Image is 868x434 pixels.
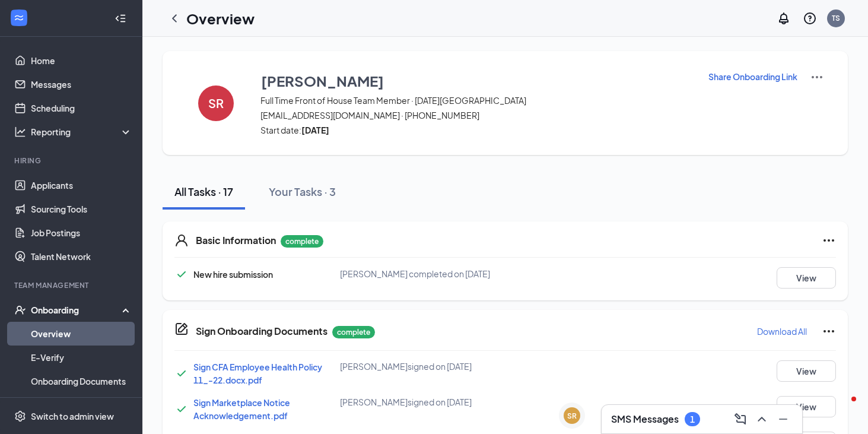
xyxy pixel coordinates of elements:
button: Download All [756,322,807,341]
a: Sourcing Tools [31,197,132,221]
a: Sign Marketplace Notice Acknowledgement.pdf [193,397,290,421]
img: More Actions [810,70,824,84]
div: Hiring [14,156,130,166]
div: All Tasks · 17 [174,184,233,199]
button: View [777,396,836,417]
div: Onboarding [31,304,122,316]
div: Reporting [31,126,133,138]
p: complete [281,235,323,248]
h3: SMS Messages [611,413,679,426]
span: [EMAIL_ADDRESS][DOMAIN_NAME] · [PHONE_NUMBER] [260,109,693,121]
a: Sign CFA Employee Health Policy 11_-22.docx.pdf [193,362,322,385]
h5: Sign Onboarding Documents [196,325,328,338]
button: Minimize [774,410,793,429]
svg: Minimize [776,412,790,426]
svg: CompanyDocumentIcon [174,322,189,336]
svg: Collapse [115,12,126,24]
svg: Ellipses [822,324,836,338]
svg: UserCheck [14,304,26,316]
span: Start date: [260,124,693,136]
svg: Settings [14,410,26,422]
svg: Checkmark [174,366,189,381]
button: Share Onboarding Link [708,70,798,83]
svg: Ellipses [822,233,836,248]
a: Home [31,49,132,72]
iframe: Intercom live chat [828,394,856,422]
a: Applicants [31,173,132,197]
button: SR [186,70,246,136]
svg: Notifications [777,11,791,26]
span: [PERSON_NAME] completed on [DATE] [340,268,490,279]
strong: [DATE] [301,125,329,135]
p: Download All [757,325,807,337]
svg: ChevronLeft [167,11,182,26]
span: Full Time Front of House Team Member · [DATE][GEOGRAPHIC_DATA] [260,94,693,106]
div: SR [567,411,577,421]
div: [PERSON_NAME] signed on [DATE] [340,360,561,372]
a: E-Verify [31,346,132,369]
svg: User [174,233,189,248]
svg: ChevronUp [755,412,769,426]
a: Messages [31,72,132,96]
svg: WorkstreamLogo [13,12,25,24]
svg: Analysis [14,126,26,138]
button: ChevronUp [752,410,771,429]
button: View [777,360,836,382]
a: Talent Network [31,245,132,268]
h1: Overview [186,8,255,28]
p: Share Onboarding Link [708,71,797,83]
svg: Checkmark [174,402,189,416]
a: Scheduling [31,96,132,120]
div: TS [832,13,840,23]
button: View [777,267,836,289]
button: ComposeMessage [731,410,750,429]
div: [PERSON_NAME] signed on [DATE] [340,396,561,408]
svg: ComposeMessage [733,412,748,426]
svg: Checkmark [174,267,189,281]
div: Switch to admin view [31,410,114,422]
h5: Basic Information [196,234,276,247]
a: Activity log [31,393,132,417]
p: complete [332,326,375,338]
a: Onboarding Documents [31,369,132,393]
div: Team Management [14,280,130,290]
svg: QuestionInfo [803,11,817,26]
span: New hire submission [193,269,273,280]
a: Job Postings [31,221,132,245]
a: Overview [31,322,132,346]
button: [PERSON_NAME] [260,70,693,91]
h3: [PERSON_NAME] [261,71,384,91]
h4: SR [208,99,224,107]
div: 1 [690,414,695,425]
div: Your Tasks · 3 [269,184,336,199]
